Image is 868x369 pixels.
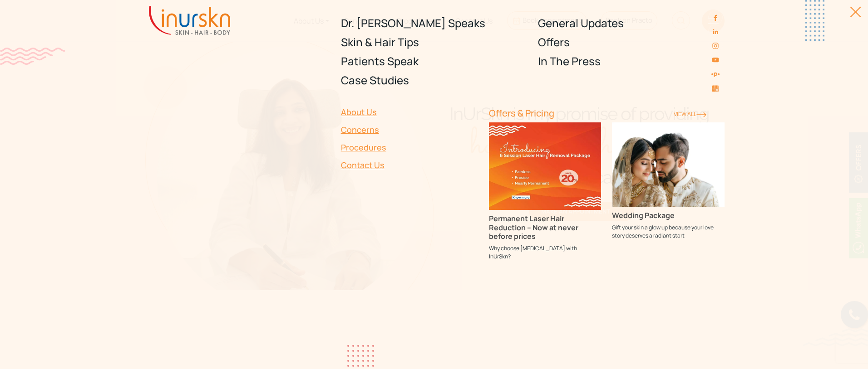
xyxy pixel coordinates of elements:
a: Offers [538,33,725,52]
h6: Offers & Pricing [489,108,663,119]
a: Dr. [PERSON_NAME] Speaks [341,14,528,33]
img: orange-rightarrow [696,112,706,117]
p: Gift your skin a glow up because your love story deserves a radiant start [612,223,725,240]
img: Wedding Package [612,122,725,207]
h3: Wedding Package [612,211,725,220]
a: Concerns [341,121,478,139]
a: Patients Speak [341,52,528,71]
a: Contact Us [341,156,478,174]
a: Procedures [341,139,478,156]
a: Case Studies [341,71,528,90]
img: inurskn-logo [149,6,230,35]
p: Why choose [MEDICAL_DATA] with InUrSkn? [489,244,602,261]
img: youtube [712,56,719,63]
img: facebook [712,14,719,21]
a: View ALl [674,110,706,118]
a: About Us [341,103,478,121]
img: Permanent Laser Hair Reduction – Now at never before prices [489,122,602,210]
a: In The Press [538,52,725,71]
img: sejal-saheta-dermatologist [711,70,720,78]
img: instagram [712,42,719,49]
h3: Permanent Laser Hair Reduction – Now at never before prices [489,214,602,241]
a: General Updates [538,14,725,33]
img: Skin-and-Hair-Clinic [712,86,719,92]
img: linkedin [712,28,719,35]
a: Skin & Hair Tips [341,33,528,52]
